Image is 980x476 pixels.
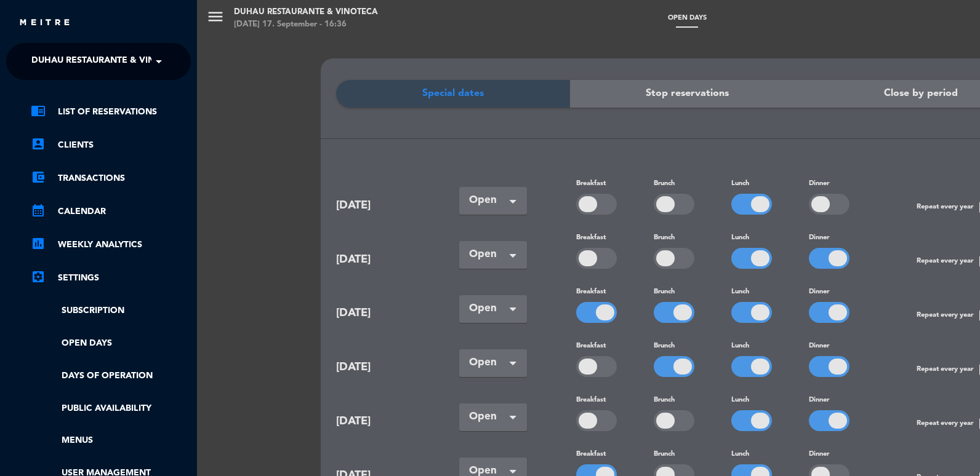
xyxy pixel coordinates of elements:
[31,170,46,184] i: account_balance_wallet
[31,49,185,74] span: Duhau Restaurante & Vinoteca
[31,269,46,284] i: settings_applications
[31,137,46,151] i: account_box
[31,434,191,448] a: Menus
[31,336,191,351] a: Open Days
[31,203,46,218] i: calendar_month
[31,105,191,119] a: chrome_reader_modeList of Reservations
[31,171,191,186] a: account_balance_walletTransactions
[31,369,191,383] a: Days of operation
[31,237,191,252] a: assessmentWeekly Analytics
[31,271,191,285] a: Settings
[31,304,191,318] a: Subscription
[31,236,46,251] i: assessment
[18,18,71,28] img: MEITRE
[31,138,191,153] a: account_boxClients
[31,204,191,219] a: calendar_monthCalendar
[31,402,191,416] a: Public availability
[31,103,46,118] i: chrome_reader_mode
